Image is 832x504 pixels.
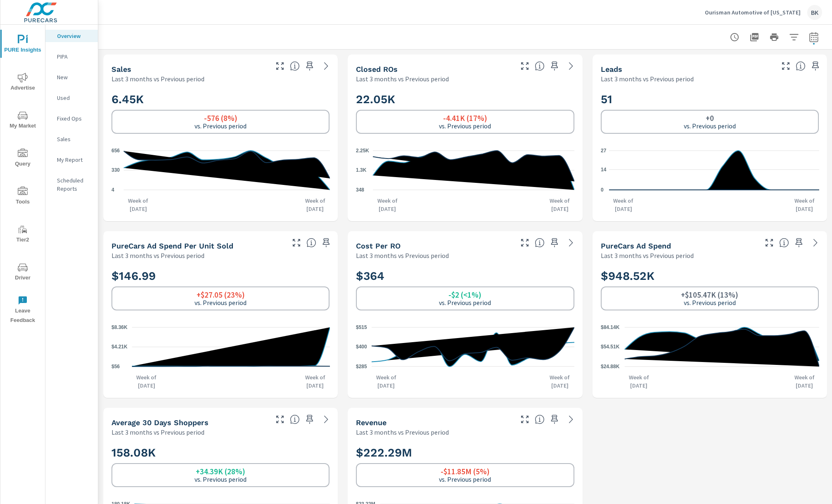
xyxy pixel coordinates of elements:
[57,114,91,123] p: Fixed Ops
[356,65,398,73] h5: Closed ROs
[303,413,316,426] span: Save this to your personalized report
[3,187,43,207] span: Tools
[290,61,300,71] span: Number of vehicles sold by the dealership over the selected date range. [Source: This data is sou...
[111,364,120,369] text: $56
[303,59,316,73] span: Save this to your personalized report
[548,236,561,249] span: Save this to your personalized report
[601,241,671,250] h5: PureCars Ad Spend
[684,122,736,130] p: vs. Previous period
[518,59,531,73] button: Make Fullscreen
[439,122,491,130] p: vs. Previous period
[111,148,120,154] text: 656
[601,251,694,260] p: Last 3 months vs Previous period
[518,236,531,249] button: Make Fullscreen
[601,148,607,154] text: 27
[45,71,98,83] div: New
[45,112,98,125] div: Fixed Ops
[372,373,401,390] p: Week of [DATE]
[681,291,738,299] h6: +$105.47K (13%)
[564,236,578,249] a: See more details in report
[3,263,43,283] span: Driver
[3,296,43,325] span: Leave Feedback
[0,25,45,329] div: nav menu
[356,418,386,427] h5: Revenue
[45,50,98,63] div: PIPA
[601,167,607,173] text: 14
[356,324,367,330] text: $515
[601,324,620,330] text: $84.14K
[790,196,819,213] p: Week of [DATE]
[448,291,481,299] h6: -$2 (<1%)
[111,269,329,283] h2: $146.99
[301,196,329,213] p: Week of [DATE]
[194,476,247,483] p: vs. Previous period
[564,413,578,426] a: See more details in report
[706,114,714,122] h6: +0
[766,29,782,45] button: Print Report
[111,241,233,250] h5: PureCars Ad Spend Per Unit Sold
[535,414,545,424] span: Total sales revenue over the selected date range. [Source: This data is sourced from the dealer’s...
[746,29,763,45] button: "Export Report to PDF"
[3,225,43,245] span: Tier2
[111,187,114,193] text: 4
[111,74,204,84] p: Last 3 months vs Previous period
[356,445,574,460] h2: $222.29M
[373,196,402,213] p: Week of [DATE]
[306,238,316,248] span: Average cost of advertising per each vehicle sold at the dealer over the selected date range. The...
[806,29,822,45] button: Select Date Range
[705,9,801,16] p: Ourisman Automotive of [US_STATE]
[194,299,247,306] p: vs. Previous period
[57,176,91,193] p: Scheduled Reports
[443,114,487,122] h6: -4.41K (17%)
[601,65,622,73] h5: Leads
[807,5,822,20] div: BK
[111,168,120,173] text: 330
[111,344,128,350] text: $4.21K
[356,241,401,250] h5: Cost per RO
[601,269,819,283] h2: $948.52K
[111,251,204,260] p: Last 3 months vs Previous period
[57,94,91,102] p: Used
[45,133,98,145] div: Sales
[356,344,367,350] text: $400
[356,92,574,106] h2: 22.05K
[356,168,367,173] text: 1.3K
[320,413,333,426] a: See more details in report
[684,299,736,306] p: vs. Previous period
[124,196,153,213] p: Week of [DATE]
[301,373,329,390] p: Week of [DATE]
[111,445,329,460] h2: 158.08K
[792,236,806,249] span: Save this to your personalized report
[601,344,620,350] text: $54.51K
[779,59,792,73] button: Make Fullscreen
[548,59,561,73] span: Save this to your personalized report
[3,111,43,131] span: My Market
[356,148,369,154] text: 2.25K
[57,32,91,40] p: Overview
[57,52,91,61] p: PIPA
[601,74,694,84] p: Last 3 months vs Previous period
[111,418,209,427] h5: Average 30 Days Shoppers
[441,467,490,476] h6: -$11.85M (5%)
[273,413,287,426] button: Make Fullscreen
[45,92,98,104] div: Used
[796,61,806,71] span: Number of Leads generated from PureCars Tools for the selected dealership group over the selected...
[356,74,449,84] p: Last 3 months vs Previous period
[45,154,98,166] div: My Report
[57,135,91,143] p: Sales
[518,413,531,426] button: Make Fullscreen
[320,236,333,249] span: Save this to your personalized report
[3,35,43,55] span: PURE Insights
[196,467,245,476] h6: +34.39K (28%)
[45,174,98,195] div: Scheduled Reports
[809,236,822,249] a: See more details in report
[439,299,491,306] p: vs. Previous period
[273,59,287,73] button: Make Fullscreen
[439,476,491,483] p: vs. Previous period
[111,427,204,437] p: Last 3 months vs Previous period
[545,196,574,213] p: Week of [DATE]
[57,156,91,164] p: My Report
[111,92,329,106] h2: 6.45K
[320,59,333,73] a: See more details in report
[290,414,300,424] span: A rolling 30 day total of daily Shoppers on the dealership website, averaged over the selected da...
